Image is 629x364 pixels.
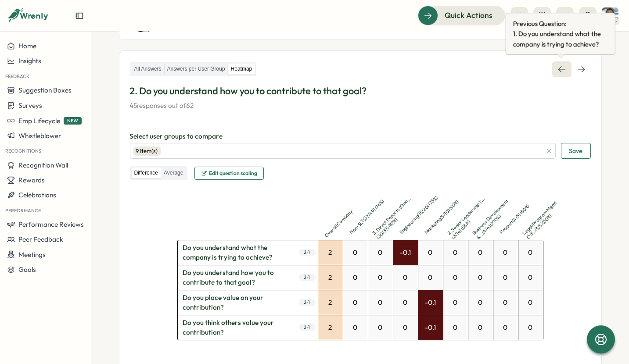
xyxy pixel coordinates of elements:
button: Edit question scaling [194,167,264,180]
span: Recognition Wall [18,161,68,169]
span: 1 . Do you understand what the company is trying to achieve? [513,29,618,49]
span: Previous Question: [513,18,618,29]
div: 0 [493,290,518,315]
span: Rewards [18,176,45,184]
div: 0 [368,315,393,340]
div: 0 [393,290,418,315]
span: Surveys [18,101,42,110]
div: 0 [443,290,468,315]
span: Suggestion Boxes [18,86,72,94]
div: 0 [393,265,418,290]
label: Answers per User Group [165,64,228,75]
div: 2 [318,290,343,315]
label: Difference [132,168,161,178]
div: 0 [518,240,543,265]
span: Emp Lifecycle [18,117,60,125]
span: Whistleblower [18,132,61,140]
div: 0 [468,265,493,290]
div: 0 [493,265,518,290]
div: 0 [368,240,393,265]
p: Business Development &... ( 4 / 4 ) ( 100 %) [471,195,517,240]
div: 0 [468,290,493,315]
span: Performance Reviews [18,220,84,228]
div: 0 [493,240,518,265]
span: Do you understand what the company is trying to achieve? [178,240,297,265]
p: 3. Direct Reports (Qua... ( 30 / 37 ) ( 82 %) [371,195,417,240]
div: 0 [343,265,368,290]
span: Meetings [18,250,46,259]
p: 2. Do you understand how you to contribute to that goal? [130,84,591,98]
div: 0 [493,315,518,340]
span: Insights [18,57,41,65]
span: Home [18,42,36,50]
span: Quick Actions [445,10,492,21]
div: 2 [318,265,343,290]
span: Peer Feedback [18,235,63,243]
label: Average [161,168,186,178]
p: Legal/Program Mgmt Off... ( 3 / 5 ) ( 60 %) [521,195,567,240]
button: Save [561,143,591,159]
p: Select user groups to compare [130,132,591,141]
span: 2 - 1 [299,249,316,256]
div: 0 [343,240,368,265]
div: 0 [518,315,543,340]
div: 0 [443,265,468,290]
button: Expand sidebar [75,11,84,20]
div: 0 [418,265,443,290]
div: 0 [518,265,543,290]
div: 0 [443,315,468,340]
p: 2. Senior Leadership T... ( 8 / 14 ) ( 58 %) [446,195,492,240]
label: Heatmap [228,64,255,75]
div: 0 [468,315,493,340]
span: Goals [18,265,36,274]
p: Engineering ( 15 / 20 ) ( 75 %) [398,194,439,235]
div: -0.1 [418,315,443,340]
div: -0.1 [418,290,443,315]
div: 0 [343,290,368,315]
div: 9 Item(s) [133,146,161,156]
span: Save [569,143,582,158]
div: 2 [318,315,343,340]
p: Product ( 4 / 5 ) ( 80 %) [498,194,539,235]
label: All Answers [132,64,164,75]
div: 0 [418,240,443,265]
div: 2 [318,240,343,265]
div: 0 [518,290,543,315]
span: Celebrations [18,191,56,199]
div: 0 [468,240,493,265]
div: 0 [368,290,393,315]
span: Edit question scaling [209,171,257,176]
div: 0 [393,315,418,340]
button: Quick Actions [418,6,505,25]
span: 2 - 1 [299,299,316,306]
span: Do you think others value your contribution? [178,315,297,340]
div: 0 [443,240,468,265]
p: 45 responses out of 62 [130,101,591,111]
p: Marketing ( 9 / 10 ) ( 90 %) [423,194,464,235]
div: -0.1 [393,240,418,265]
span: Do you place value on your contribution? [178,290,297,315]
span: Do you understand how you to contribute to that goal? [178,265,297,290]
span: 2 - 1 [299,274,316,281]
p: Overall Company [323,197,364,239]
span: NEW [64,117,82,125]
span: 2 - 1 [299,324,316,331]
p: Non-SLT ( 37 / 49 ) ( 76 %) [348,194,389,235]
div: 0 [343,315,368,340]
img: Tracy [602,7,618,24]
div: 0 [368,265,393,290]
